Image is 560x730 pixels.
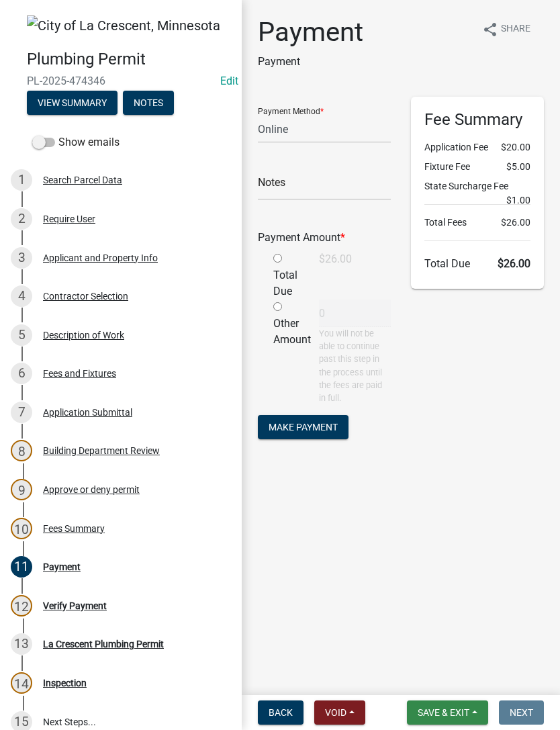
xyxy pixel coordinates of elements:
div: 11 [11,556,32,578]
div: Fees Summary [43,524,105,533]
i: share [482,21,498,38]
div: La Crescent Plumbing Permit [43,639,164,649]
div: 3 [11,247,32,269]
button: Next [499,700,544,725]
div: 6 [11,363,32,384]
label: Show emails [32,134,120,150]
wm-modal-confirm: Edit Application Number [220,75,238,87]
div: Applicant and Property Info [43,253,158,263]
div: Contractor Selection [43,291,128,301]
span: Make Payment [269,422,338,432]
div: 5 [11,324,32,346]
div: Other Amount [263,300,309,404]
div: 1 [11,169,32,191]
wm-modal-confirm: Summary [27,98,118,109]
img: City of La Crescent, Minnesota [27,15,220,36]
wm-modal-confirm: Notes [123,98,174,109]
span: Share [501,21,530,38]
span: $1.00 [506,193,530,208]
div: 12 [11,595,32,617]
span: Save & Exit [418,707,469,718]
div: Payment [43,562,81,572]
span: $26.00 [498,257,530,270]
button: Notes [123,91,174,115]
div: 9 [11,479,32,500]
div: Verify Payment [43,601,107,610]
button: Make Payment [258,415,348,439]
button: shareShare [471,16,541,42]
div: Require User [43,214,95,224]
h1: Payment [258,16,363,48]
div: 4 [11,285,32,307]
div: 10 [11,518,32,539]
h6: Total Due [424,257,530,270]
div: 14 [11,672,32,694]
div: Application Submittal [43,408,132,417]
span: Void [325,707,346,718]
li: State Surcharge Fee [424,179,530,193]
li: Total Fees [424,216,530,230]
div: Fees and Fixtures [43,369,116,378]
button: Back [258,700,304,725]
li: Application Fee [424,140,530,154]
span: $26.00 [501,216,530,230]
div: 7 [11,402,32,423]
h4: Plumbing Permit [27,50,231,69]
div: Inspection [43,678,87,688]
button: Save & Exit [407,700,488,725]
span: $5.00 [506,160,530,174]
p: Payment [258,54,363,70]
div: 8 [11,440,32,461]
span: Back [269,707,293,718]
div: 13 [11,633,32,655]
span: $20.00 [501,140,530,154]
div: Approve or deny permit [43,485,140,494]
a: Edit [220,75,238,87]
div: Payment Amount [248,230,401,246]
li: Fixture Fee [424,160,530,174]
div: Total Due [263,251,309,300]
div: Search Parcel Data [43,175,122,185]
span: Next [510,707,533,718]
div: Description of Work [43,330,124,340]
h6: Fee Summary [424,110,530,130]
button: View Summary [27,91,118,115]
span: PL-2025-474346 [27,75,215,87]
div: 2 [11,208,32,230]
button: Void [314,700,365,725]
div: Building Department Review [43,446,160,455]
